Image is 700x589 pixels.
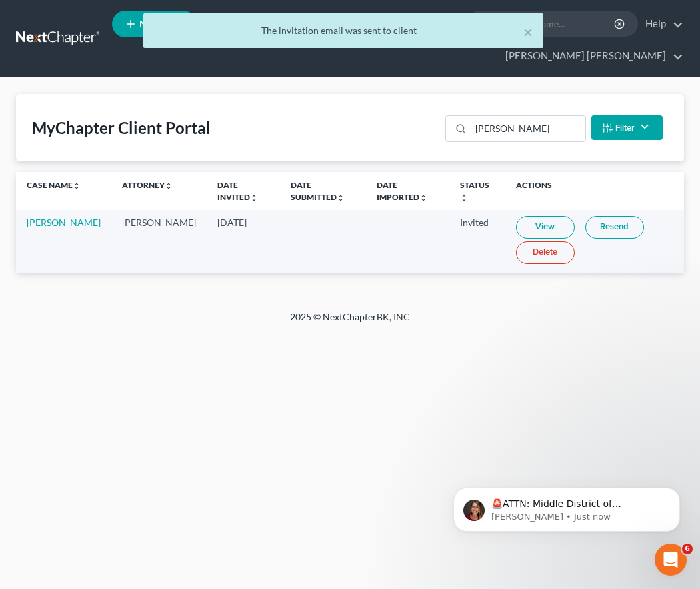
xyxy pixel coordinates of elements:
iframe: Intercom live chat [655,544,687,576]
a: Client Portal [257,12,344,36]
a: Date Submittedunfold_more [291,180,345,201]
td: [PERSON_NAME] [111,210,207,272]
i: unfold_more [419,194,427,202]
button: × [523,24,533,40]
div: The invitation email was sent to client [154,24,533,37]
iframe: Intercom notifications message [433,460,700,553]
div: MyChapter Client Portal [32,117,211,139]
i: unfold_more [165,182,173,190]
button: Filter [591,115,663,140]
i: unfold_more [73,182,81,190]
a: Help [639,12,683,36]
span: 6 [682,544,693,554]
td: Invited [449,210,505,272]
a: DebtorCC [344,12,419,36]
a: Date Invitedunfold_more [217,180,258,201]
i: unfold_more [250,194,258,202]
a: [PERSON_NAME] [PERSON_NAME] [499,44,683,68]
a: Statusunfold_more [460,180,489,201]
a: Resend [585,216,644,239]
a: Case Nameunfold_more [27,180,81,190]
th: Actions [505,172,684,210]
i: unfold_more [460,194,468,202]
span: [DATE] [217,217,247,228]
a: View [516,216,575,239]
div: 2025 © NextChapterBK, INC [30,310,670,334]
a: Date Importedunfold_more [377,180,427,201]
a: [PERSON_NAME] [27,217,101,228]
input: Search by name... [494,11,616,36]
a: Attorneyunfold_more [122,180,173,190]
a: Home [201,12,257,36]
i: unfold_more [337,194,345,202]
input: Search... [471,116,585,141]
a: Delete [516,241,575,264]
